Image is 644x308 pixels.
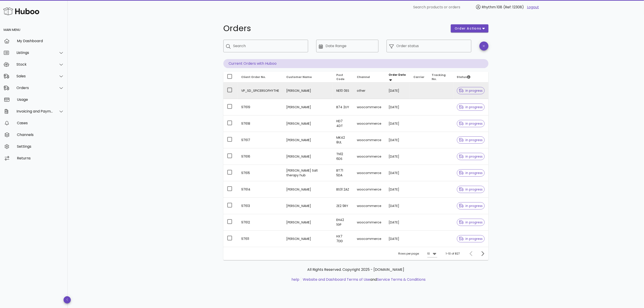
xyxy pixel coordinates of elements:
span: in progress [459,122,483,125]
td: woocommerce [353,181,385,198]
div: Returns [17,156,64,160]
h1: Orders [223,24,446,32]
td: [PERSON_NAME] [283,214,333,231]
div: 10 [427,252,430,256]
td: 97617 [238,132,283,148]
span: in progress [459,237,483,240]
td: BT71 5DA [333,165,353,181]
p: Current Orders with Huboo [223,59,488,68]
span: Channel [357,75,370,79]
td: [DATE] [385,231,410,247]
div: Invoicing and Payments [16,109,53,113]
li: and [301,277,426,282]
span: order actions [454,26,481,31]
div: 1-10 of 827 [446,252,460,256]
td: woocommerce [353,132,385,148]
td: [DATE] [385,148,410,165]
a: help [291,277,299,282]
div: Listings [16,51,53,55]
td: EH42 1GP [333,214,353,231]
a: Website and Dashboard Terms of Use [303,277,370,282]
td: HX7 7DD [333,231,353,247]
td: B74 2UY [333,99,353,115]
img: Huboo Logo [3,6,39,16]
span: Order Date [389,73,406,77]
td: [PERSON_NAME] [283,115,333,132]
td: [PERSON_NAME] [283,198,333,214]
td: NE10 0ES [333,83,353,99]
div: Usage [17,97,64,102]
th: Order Date: Sorted descending. Activate to remove sorting. [385,72,410,83]
td: [PERSON_NAME] [283,231,333,247]
td: [PERSON_NAME] [283,181,333,198]
th: Channel [353,72,385,83]
td: other [353,83,385,99]
td: [PERSON_NAME] [283,148,333,165]
td: [DATE] [385,83,410,99]
span: Customer Name [286,75,312,79]
span: in progress [459,204,483,207]
td: [PERSON_NAME] [283,99,333,115]
td: [DATE] [385,132,410,148]
td: woocommerce [353,214,385,231]
td: [PERSON_NAME] [283,83,333,99]
p: All Rights Reserved. Copyright 2025 - [DOMAIN_NAME] [227,267,485,272]
span: in progress [459,155,483,158]
button: order actions [451,24,488,32]
td: TN12 6DS [333,148,353,165]
span: Carrier [413,75,424,79]
td: 97619 [238,99,283,115]
div: My Dashboard [17,39,64,43]
span: in progress [459,138,483,142]
td: woocommerce [353,115,385,132]
td: 97613 [238,198,283,214]
div: Cases [17,121,64,125]
td: 97614 [238,181,283,198]
td: woocommerce [353,148,385,165]
td: woocommerce [353,165,385,181]
div: 10Rows per page: [427,250,437,257]
div: Channels [17,133,64,137]
div: Stock [16,62,53,67]
div: Settings [17,144,64,149]
th: Customer Name [283,72,333,83]
th: Post Code [333,72,353,83]
td: MK42 8UL [333,132,353,148]
th: Client Order No. [238,72,283,83]
td: BS31 2AZ [333,181,353,198]
td: [DATE] [385,165,410,181]
a: Logout [527,5,539,10]
div: Orders [16,86,53,90]
span: Status [457,75,470,79]
td: woocommerce [353,231,385,247]
td: VP_SD_SPICERSOFHYTHE [238,83,283,99]
td: 97618 [238,115,283,132]
span: Client Order No. [241,75,266,79]
td: [DATE] [385,181,410,198]
span: in progress [459,171,483,175]
td: woocommerce [353,198,385,214]
span: in progress [459,89,483,92]
span: Tracking No. [432,73,446,81]
span: in progress [459,106,483,109]
td: HD7 4DT [333,115,353,132]
td: 97616 [238,148,283,165]
td: 97611 [238,231,283,247]
th: Tracking No. [428,72,453,83]
td: 97615 [238,165,283,181]
td: 97612 [238,214,283,231]
button: Next page [479,250,487,258]
td: woocommerce [353,99,385,115]
td: [PERSON_NAME] Salt therapy hub [283,165,333,181]
td: ZE2 9RY [333,198,353,214]
td: [DATE] [385,99,410,115]
th: Status [453,72,488,83]
span: (Ref: 12308) [503,5,524,10]
a: Service Terms & Conditions [377,277,426,282]
span: Post Code [336,73,344,81]
span: in progress [459,221,483,224]
td: [DATE] [385,214,410,231]
td: [DATE] [385,198,410,214]
span: in progress [459,188,483,191]
th: Carrier [410,72,428,83]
